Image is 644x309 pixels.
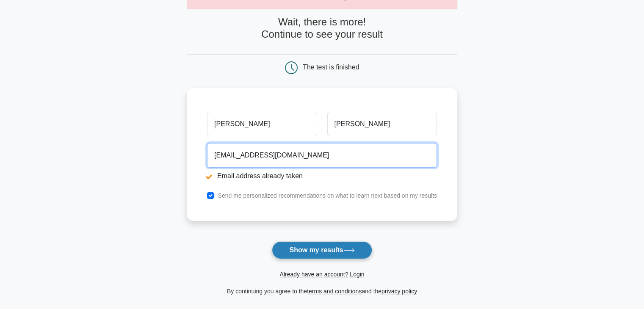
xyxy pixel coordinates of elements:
a: Already have an account? Login [279,271,364,278]
input: Email [207,143,437,168]
label: Send me personalized recommendations on what to learn next based on my results [218,192,437,199]
input: First name [207,112,317,136]
a: terms and conditions [307,288,362,295]
input: Last name [327,112,437,136]
a: privacy policy [381,288,417,295]
button: Show my results [272,241,372,259]
li: Email address already taken [207,171,437,181]
h4: Wait, there is more! Continue to see your result [187,16,457,41]
div: The test is finished [303,63,359,71]
div: By continuing you agree to the and the [182,286,462,296]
